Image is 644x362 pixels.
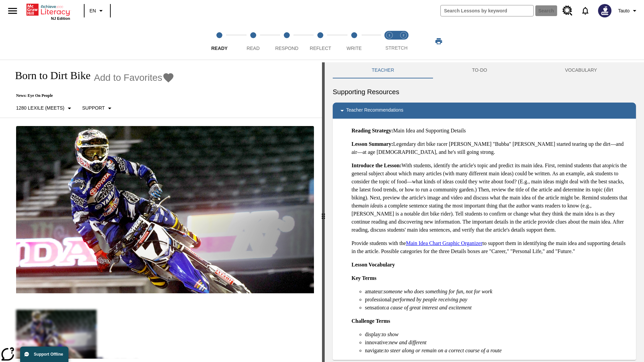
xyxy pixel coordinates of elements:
button: Scaffolds, Support [79,102,116,114]
p: With students, identify the article's topic and predict its main idea. First, remind students tha... [352,162,631,234]
span: EN [90,7,96,14]
span: Add to Favorites [94,72,162,83]
a: Notifications [577,2,594,19]
p: Main Idea and Supporting Details [352,127,631,135]
span: Read [247,46,260,51]
li: professional: [365,296,631,304]
p: News: Eye On People [8,93,174,98]
p: Provide students with the to support them in identifying the main idea and supporting details in ... [352,239,631,255]
button: Respond step 3 of 5 [267,23,306,60]
span: Tauto [618,7,630,14]
button: Stretch Read step 1 of 2 [380,23,399,60]
strong: Lesson Vocabulary [352,262,395,267]
a: Resource Center, Will open in new tab [558,2,577,20]
em: performed by people receiving pay [393,297,467,302]
button: Open side menu [3,1,22,21]
text: 1 [388,34,390,37]
strong: Key Terms [352,275,376,281]
em: main idea [358,203,380,208]
li: display: [365,330,631,339]
strong: Challenge Terms [352,318,390,324]
span: STRETCH [385,45,408,51]
button: TO-DO [433,62,526,78]
li: navigate: [365,347,631,355]
button: Read step 2 of 5 [233,23,272,60]
button: Language: EN, Select a language [87,5,108,17]
div: Home [26,2,70,20]
button: Teacher [333,62,433,78]
button: Select Lexile, 1280 Lexile (Meets) [13,102,76,114]
li: amateur: [365,288,631,296]
button: Select a new avatar [594,2,615,19]
div: Instructional Panel Tabs [333,62,636,78]
img: Motocross racer James Stewart flies through the air on his dirt bike. [16,126,314,294]
p: Teacher Recommendations [346,107,403,115]
strong: Reading Strategy: [352,128,393,133]
button: Reflect step 4 of 5 [301,23,340,60]
strong: Introduce the Lesson: [352,163,401,168]
span: Respond [275,46,298,51]
p: Legendary dirt bike racer [PERSON_NAME] "Bubba" [PERSON_NAME] started tearing up the dirt—and air... [352,140,631,156]
em: a cause of great interest and excitement [386,305,472,310]
img: Avatar [598,4,611,17]
button: Support Offline [20,347,68,362]
span: Write [346,46,362,51]
em: new and different [389,340,426,345]
span: NJ Edition [51,16,70,20]
em: to steer along or remain on a correct course of a route [385,348,502,353]
em: to show [382,331,398,337]
input: search field [441,5,533,16]
div: Teacher Recommendations [333,103,636,119]
button: Profile/Settings [615,5,641,17]
span: Reflect [310,46,331,51]
div: activity [325,62,644,362]
button: Print [428,35,449,47]
h1: Born to Dirt Bike [8,69,91,82]
p: 1280 Lexile (Meets) [16,105,64,112]
button: Write step 5 of 5 [335,23,374,60]
em: someone who does something for fun, not for work [384,289,492,294]
button: Stretch Respond step 2 of 2 [394,23,413,60]
button: Ready step 1 of 5 [200,23,239,60]
li: sensation: [365,304,631,312]
h6: Supporting Resources [333,86,636,97]
li: innovative: [365,339,631,347]
div: Press Enter or Spacebar and then press right and left arrow keys to move the slider [322,62,325,362]
span: Ready [211,46,228,51]
strong: Lesson Summary: [352,141,393,147]
button: Add to Favorites - Born to Dirt Bike [94,72,174,83]
span: Support Offline [34,352,63,357]
text: 2 [402,34,404,37]
p: Support [82,105,105,112]
a: Main Idea Chart Graphic Organizer [406,240,482,246]
em: topic [605,163,615,168]
button: VOCABULARY [526,62,636,78]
